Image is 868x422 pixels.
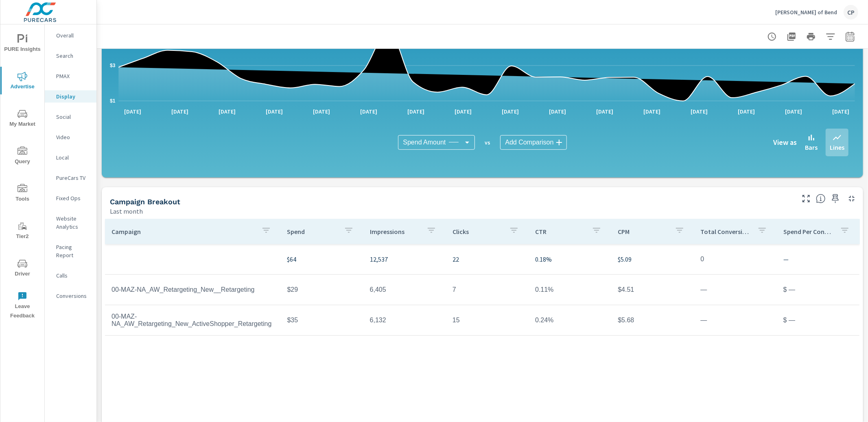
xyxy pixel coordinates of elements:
p: [DATE] [449,107,477,116]
div: Pacing Report [45,241,96,261]
p: Video [56,133,90,141]
div: Website Analytics [45,212,96,233]
div: PMAX [45,70,96,82]
p: [DATE] [732,107,761,116]
span: Tools [3,184,42,204]
p: Fixed Ops [56,194,90,202]
div: Conversions [45,290,96,302]
td: 00-MAZ-NA_AW_Retargeting_New_ActiveShopper_Retargeting [105,306,281,334]
p: $5.09 [618,254,687,264]
text: $3 [110,63,116,68]
td: 6,405 [363,280,446,300]
p: Website Analytics [56,214,90,231]
p: [DATE] [543,107,572,116]
div: Overall [45,29,96,42]
p: Total Conversions [701,227,751,236]
span: My Market [3,109,42,129]
span: PURE Insights [3,34,42,54]
div: Calls [45,269,96,282]
p: CTR [535,227,585,236]
p: — [783,254,853,264]
span: Tier2 [3,221,42,241]
td: 0.24% [529,310,611,330]
span: Driver [3,259,42,279]
td: 15 [446,310,529,330]
button: Apply Filters [822,28,839,45]
span: Advertise [3,72,42,92]
p: Bars [805,142,818,152]
p: Search [56,52,90,60]
span: Query [3,146,42,166]
text: $1 [110,98,116,104]
p: [DATE] [826,107,855,116]
td: $ — [777,280,859,300]
p: [DATE] [307,107,336,116]
p: [DATE] [213,107,241,116]
div: Local [45,151,96,164]
span: Save this to your personalized report [829,192,842,205]
p: PureCars TV [56,174,90,182]
p: Pacing Report [56,243,90,259]
p: Calls [56,271,90,280]
td: $5.68 [611,310,694,330]
p: Spend Per Conversion [783,227,833,236]
span: Spend Amount [403,138,446,146]
p: [DATE] [166,107,194,116]
p: [DATE] [590,107,619,116]
p: Last month [110,206,143,216]
button: Print Report [803,28,819,45]
td: $35 [281,310,363,330]
p: Clicks [453,227,503,236]
td: 00-MAZ-NA_AW_Retargeting_New__Retargeting [105,280,281,300]
p: [DATE] [496,107,525,116]
td: $29 [281,280,363,300]
p: CPM [618,227,668,236]
p: Overall [56,31,90,39]
p: Lines [830,142,844,152]
p: [DATE] [118,107,147,116]
div: Spend Amount [398,135,475,150]
td: — [694,280,777,300]
p: 22 [453,254,522,264]
td: $ — [777,310,859,330]
div: Display [45,90,96,103]
p: [DATE] [354,107,383,116]
p: 0.18% [535,254,605,264]
p: Spend [287,227,337,236]
p: Campaign [112,227,255,236]
div: Fixed Ops [45,192,96,204]
span: This is a summary of Display performance results by campaign. Each column can be sorted. [816,194,826,203]
p: [DATE] [685,107,713,116]
p: [DATE] [260,107,289,116]
p: Display [56,92,90,101]
h6: View as [773,138,797,146]
button: "Export Report to PDF" [783,28,800,45]
button: Make Fullscreen [800,192,813,205]
p: [PERSON_NAME] of Bend [775,9,837,16]
div: Social [45,111,96,123]
div: PureCars TV [45,172,96,184]
p: Social [56,113,90,121]
div: CP [844,5,858,20]
td: 0.11% [529,280,611,300]
p: Local [56,153,90,162]
p: [DATE] [779,107,808,116]
div: nav menu [0,24,44,324]
span: Add Comparison [505,138,553,146]
p: PMAX [56,72,90,80]
p: 12,537 [370,254,439,264]
h5: Campaign Breakout [110,197,180,206]
p: Conversions [56,292,90,300]
p: [DATE] [402,107,430,116]
td: $4.51 [611,280,694,300]
p: Impressions [370,227,420,236]
td: 0 [694,249,777,269]
button: Minimize Widget [845,192,858,205]
span: Leave Feedback [3,291,42,321]
p: vs [475,139,500,146]
p: $64 [287,254,357,264]
div: Video [45,131,96,143]
div: Add Comparison [500,135,566,150]
div: Search [45,50,96,62]
td: 6,132 [363,310,446,330]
